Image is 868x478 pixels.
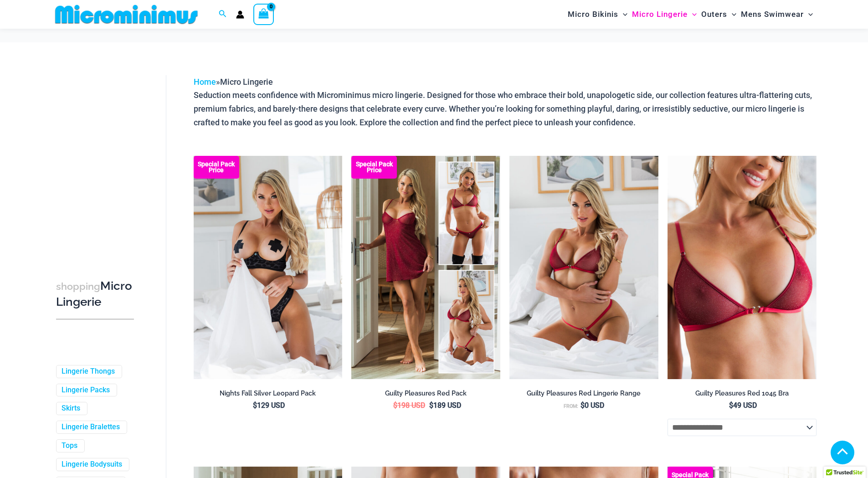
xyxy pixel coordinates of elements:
[351,156,500,379] img: Guilty Pleasures Red Collection Pack F
[509,389,658,398] h2: Guilty Pleasures Red Lingerie Range
[688,3,697,26] span: Menu Toggle
[739,3,815,26] a: Mens SwimwearMenu ToggleMenu Toggle
[580,401,585,410] span: $
[51,4,201,25] img: MM SHOP LOGO FLAT
[351,161,397,173] b: Special Pack Price
[194,156,343,379] a: Nights Fall Silver Leopard 1036 Bra 6046 Thong 09v2 Nights Fall Silver Leopard 1036 Bra 6046 Thon...
[429,401,433,410] span: $
[194,88,817,129] p: Seduction meets confidence with Microminimus micro lingerie. Designed for those who embrace their...
[393,401,397,410] span: $
[565,3,630,26] a: Micro BikinisMenu ToggleMenu Toggle
[701,3,727,26] span: Outers
[194,77,273,87] span: »
[699,3,739,26] a: OutersMenu ToggleMenu Toggle
[253,401,285,410] bdi: 129 USD
[253,401,257,410] span: $
[668,156,817,379] img: Guilty Pleasures Red 1045 Bra 01
[62,422,120,432] a: Lingerie Bralettes
[509,156,658,379] a: Guilty Pleasures Red 1045 Bra 689 Micro 05Guilty Pleasures Red 1045 Bra 689 Micro 06Guilty Pleasu...
[62,404,80,413] a: Skirts
[741,3,804,26] span: Mens Swimwear
[194,77,216,87] a: Home
[194,389,343,401] a: Nights Fall Silver Leopard Pack
[219,9,227,20] a: Search icon link
[236,10,244,19] a: Account icon link
[393,401,425,410] bdi: 198 USD
[580,401,604,410] bdi: 0 USD
[618,3,627,26] span: Menu Toggle
[56,68,138,250] iframe: TrustedSite Certified
[351,389,500,398] h2: Guilty Pleasures Red Pack
[220,77,273,87] span: Micro Lingerie
[62,441,77,451] a: Tops
[56,278,134,310] h3: Micro Lingerie
[564,403,578,409] span: From:
[564,1,817,27] nav: Site Navigation
[632,3,688,26] span: Micro Lingerie
[253,4,274,25] a: View Shopping Cart, empty
[729,401,733,410] span: $
[62,385,110,395] a: Lingerie Packs
[509,156,658,379] img: Guilty Pleasures Red 1045 Bra 689 Micro 05
[727,3,736,26] span: Menu Toggle
[804,3,813,26] span: Menu Toggle
[351,156,500,379] a: Guilty Pleasures Red Collection Pack F Guilty Pleasures Red Collection Pack BGuilty Pleasures Red...
[56,281,100,292] span: shopping
[630,3,699,26] a: Micro LingerieMenu ToggleMenu Toggle
[429,401,461,410] bdi: 189 USD
[62,367,115,376] a: Lingerie Thongs
[568,3,618,26] span: Micro Bikinis
[509,389,658,401] a: Guilty Pleasures Red Lingerie Range
[194,161,239,173] b: Special Pack Price
[668,389,817,401] a: Guilty Pleasures Red 1045 Bra
[729,401,757,410] bdi: 49 USD
[351,389,500,401] a: Guilty Pleasures Red Pack
[194,156,343,379] img: Nights Fall Silver Leopard 1036 Bra 6046 Thong 09v2
[668,156,817,379] a: Guilty Pleasures Red 1045 Bra 01Guilty Pleasures Red 1045 Bra 02Guilty Pleasures Red 1045 Bra 02
[62,460,122,469] a: Lingerie Bodysuits
[668,389,817,398] h2: Guilty Pleasures Red 1045 Bra
[194,389,343,398] h2: Nights Fall Silver Leopard Pack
